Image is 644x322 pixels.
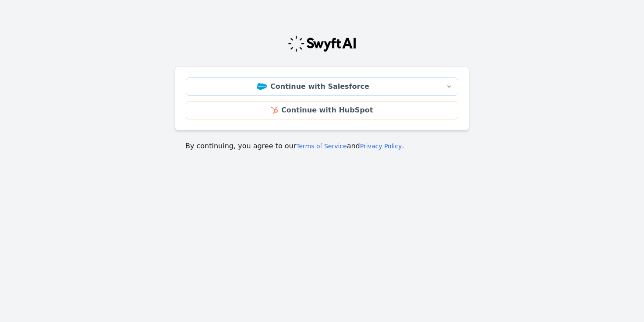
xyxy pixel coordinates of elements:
[186,101,458,119] a: Continue with HubSpot
[296,143,347,150] a: Terms of Service
[186,77,440,96] a: Continue with Salesforce
[185,141,459,151] p: By continuing, you agree to our and .
[360,143,402,150] a: Privacy Policy
[287,35,357,52] img: Swyft Logo
[271,107,278,114] img: HubSpot
[257,83,267,90] img: Salesforce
